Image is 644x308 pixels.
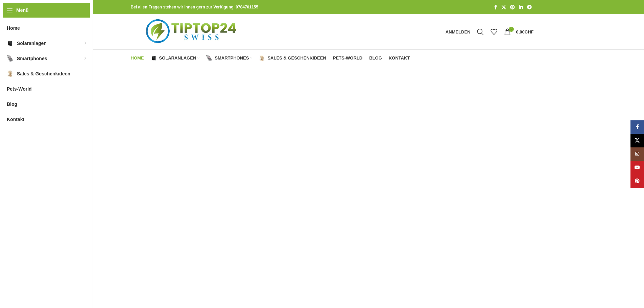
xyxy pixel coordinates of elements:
[525,3,534,12] a: Telegram Social Link
[159,55,196,61] span: Solaranlagen
[525,29,534,34] span: CHF
[131,14,254,49] img: Tiptop24 Nachhaltige & Faire Produkte
[131,51,144,65] a: Home
[499,3,508,12] a: X Social Link
[474,25,487,39] a: Suche
[508,3,517,12] a: Pinterest Social Link
[127,51,413,65] div: Hauptnavigation
[17,68,70,80] span: Sales & Geschenkideen
[630,147,644,161] a: Instagram Social Link
[389,51,410,65] a: Kontakt
[267,55,326,61] span: Sales & Geschenkideen
[206,55,212,61] img: Smartphones
[630,174,644,188] a: Pinterest Social Link
[7,113,24,125] span: Kontakt
[369,55,382,61] span: Blog
[446,30,471,34] span: Anmelden
[517,3,525,12] a: LinkedIn Social Link
[151,55,157,61] img: Solaranlagen
[630,120,644,134] a: Facebook Social Link
[151,51,200,65] a: Solaranlagen
[333,55,362,61] span: Pets-World
[333,51,362,65] a: Pets-World
[206,51,252,65] a: Smartphones
[389,55,410,61] span: Kontakt
[7,70,14,77] img: Sales & Geschenkideen
[215,55,249,61] span: Smartphones
[131,29,254,34] a: Logo der Website
[509,27,514,32] span: 0
[131,5,258,9] strong: Bei allen Fragen stehen wir Ihnen gern zur Verfügung. 0784701155
[17,37,47,49] span: Solaranlagen
[131,55,144,61] span: Home
[7,98,17,110] span: Blog
[487,25,501,39] div: Meine Wunschliste
[7,22,20,34] span: Home
[492,3,499,12] a: Facebook Social Link
[630,134,644,147] a: X Social Link
[17,52,47,65] span: Smartphones
[442,25,474,39] a: Anmelden
[369,51,382,65] a: Blog
[501,25,537,39] a: 0 0,00CHF
[7,83,32,95] span: Pets-World
[630,161,644,174] a: YouTube Social Link
[516,29,533,34] bdi: 0,00
[7,40,14,47] img: Solaranlagen
[16,6,29,14] span: Menü
[7,55,14,62] img: Smartphones
[259,55,265,61] img: Sales & Geschenkideen
[259,51,326,65] a: Sales & Geschenkideen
